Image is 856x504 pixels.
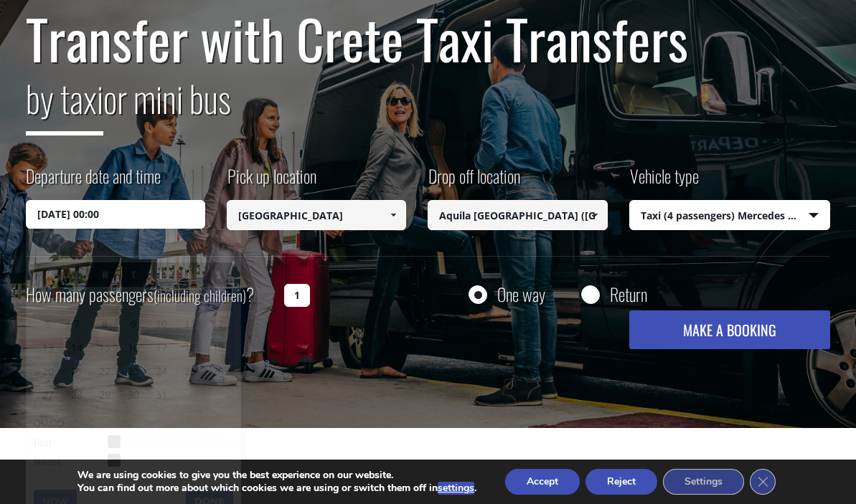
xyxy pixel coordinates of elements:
[204,288,232,311] a: 5
[119,360,147,383] a: 23
[26,163,161,200] label: Departure date and time
[97,239,141,253] span: October
[26,71,103,135] span: by taxi
[428,200,607,230] input: Select drop-off location
[148,336,176,359] a: 17
[497,285,545,303] label: One way
[62,360,90,383] a: 21
[177,287,204,312] a: 4
[119,384,147,406] a: 30
[750,469,776,495] button: Close GDPR Cookie Banner
[159,267,164,282] span: Friday
[34,336,62,359] a: 13
[119,288,147,311] span: 2
[217,241,229,252] span: Next
[227,200,406,230] input: Select pickup location
[148,313,176,336] a: 10
[204,313,232,336] a: 12
[505,469,580,495] button: Accept
[34,237,53,256] a: Previous
[148,288,176,311] span: 3
[77,469,476,482] p: We are using cookies to give you the best experience on our website.
[34,384,62,406] a: 27
[216,267,221,282] span: Sunday
[77,482,476,495] p: You can find out more about which cookies we are using or switch them off in .
[26,69,830,146] h2: or mini bus
[34,313,62,336] a: 6
[610,285,647,303] label: Return
[37,241,49,252] span: Previous
[177,313,204,336] a: 11
[75,267,79,282] span: Tuesday
[214,237,233,256] a: Next
[34,453,113,472] dt: Minute
[583,200,606,230] a: Show All Items
[91,313,119,336] a: 8
[34,434,113,453] dt: Hour
[91,384,119,406] a: 29
[26,9,830,69] h1: Transfer with Crete Taxi Transfers
[629,310,830,349] button: MAKE A BOOKING
[62,336,90,359] a: 14
[663,469,744,495] button: Settings
[119,313,147,336] a: 9
[148,360,176,383] a: 24
[428,163,520,200] label: Drop off location
[177,360,204,383] a: 25
[131,267,136,282] span: Thursday
[438,482,474,495] button: settings
[34,360,62,383] a: 20
[187,267,192,282] span: Saturday
[630,201,829,231] span: Taxi (4 passengers) Mercedes E Class
[144,239,169,253] span: 2025
[91,288,119,311] span: 1
[382,200,405,230] a: Show All Items
[119,336,147,359] a: 16
[227,163,316,200] label: Pick up location
[102,267,108,282] span: Wednesday
[45,267,52,282] span: Monday
[62,313,90,336] a: 7
[629,163,699,200] label: Vehicle type
[585,469,657,495] button: Reject
[148,384,176,406] a: 31
[177,336,204,359] a: 18
[91,336,119,359] a: 15
[204,360,232,383] a: 26
[204,336,232,359] a: 19
[91,360,119,383] a: 22
[62,384,90,406] a: 28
